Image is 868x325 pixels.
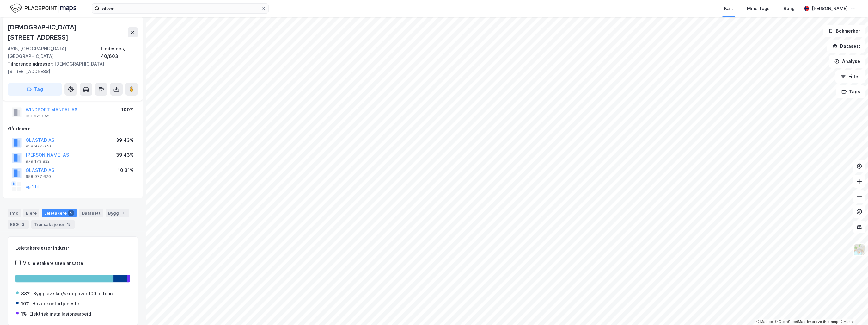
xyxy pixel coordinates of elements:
a: Improve this map [807,320,838,324]
div: Datasett [79,209,103,217]
div: [DEMOGRAPHIC_DATA][STREET_ADDRESS] [8,22,128,42]
div: Kontrollprogram for chat [836,295,868,325]
button: Analyse [829,55,865,68]
div: 10% [21,300,30,308]
div: Bolig [784,5,795,12]
button: Bokmerker [823,25,865,37]
button: Tag [8,83,62,96]
div: Bygg [106,209,129,217]
div: Bygg. av skip/skrog over 100 br.tonn [33,290,113,297]
div: Vis leietakere uten ansatte [23,259,83,267]
button: Filter [835,70,865,83]
div: Transaksjoner [31,220,75,229]
div: 5 [68,210,74,216]
div: 2 [20,221,26,228]
iframe: Chat Widget [836,295,868,325]
a: Mapbox [756,320,773,324]
div: 958 977 670 [26,174,51,179]
a: OpenStreetMap [775,320,805,324]
div: Elektrisk installasjonsarbeid [29,310,91,318]
div: Hovedkontortjenester [32,300,81,308]
div: Mine Tags [747,5,770,12]
div: 831 371 552 [26,114,49,119]
div: 10.31% [118,166,134,174]
button: Tags [836,85,865,98]
div: Leietakere [42,209,77,217]
div: 39.43% [116,151,134,159]
div: [PERSON_NAME] [812,5,848,12]
div: 958 977 670 [26,144,51,149]
img: Z [853,244,865,256]
div: Lindesnes, 40/603 [101,45,138,60]
div: 15 [66,221,72,228]
div: Info [8,209,21,217]
input: Søk på adresse, matrikkel, gårdeiere, leietakere eller personer [100,4,261,13]
div: ESG [8,220,29,229]
img: logo.f888ab2527a4732fd821a326f86c7f29.svg [10,3,76,14]
div: Leietakere etter industri [15,244,130,252]
div: [DEMOGRAPHIC_DATA][STREET_ADDRESS] [8,60,133,75]
div: 88% [21,290,31,297]
span: Tilhørende adresser: [8,61,54,66]
div: Kart [724,5,733,12]
div: Gårdeiere [8,125,138,133]
button: Datasett [827,40,865,53]
div: 4515, [GEOGRAPHIC_DATA], [GEOGRAPHIC_DATA] [8,45,101,60]
div: 1 [120,210,126,216]
div: 1% [21,310,27,318]
div: 979 173 822 [26,159,50,164]
div: 39.43% [116,136,134,144]
div: 100% [121,106,134,114]
div: Eiere [23,209,39,217]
